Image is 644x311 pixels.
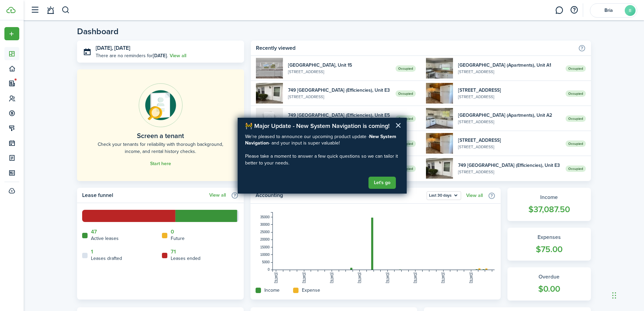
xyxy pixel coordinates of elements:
widget-list-item-title: 749 [GEOGRAPHIC_DATA] (Efficiencies), Unit E3 [288,87,390,94]
button: Open menu [427,191,461,200]
tspan: [DATE] [274,272,278,283]
widget-list-item-description: [STREET_ADDRESS] [458,94,560,100]
home-widget-title: Accounting [256,191,423,200]
tspan: 20000 [260,238,270,241]
img: E5 [256,108,283,129]
button: Last 30 days [427,191,461,200]
strong: New System Navigation [245,133,398,147]
tspan: [DATE] [386,272,389,283]
widget-list-item-title: [STREET_ADDRESS] [458,87,560,94]
widget-stats-title: Income [514,193,584,201]
tspan: [DATE] [358,272,361,283]
img: 261 [426,133,453,154]
span: Occupied [396,115,416,122]
span: Occupied [396,65,416,72]
tspan: [DATE] [330,272,334,283]
span: Occupied [566,90,586,97]
widget-list-item-title: 749 [GEOGRAPHIC_DATA] (Efficiencies), Unit E3 [458,162,560,169]
tspan: 30000 [260,223,270,226]
img: A1 [426,58,453,79]
widget-list-item-description: [STREET_ADDRESS] [458,69,560,75]
home-widget-title: Active leases [91,235,119,242]
h2: 🚧 Major Update - New System Navigation is coming! [245,123,399,130]
home-widget-title: Leases drafted [91,255,122,262]
widget-list-item-description: [STREET_ADDRESS] [458,169,560,175]
button: Open sidebar [28,4,41,17]
widget-stats-title: Overdue [514,273,584,281]
home-widget-title: Lease funnel [82,191,206,199]
img: 261 [426,83,453,104]
tspan: 0 [268,268,270,271]
b: [DATE] [153,52,167,59]
home-widget-title: Expense [302,287,320,294]
button: Close [395,120,402,131]
tspan: [DATE] [302,272,306,283]
p: There are no reminders for . [96,52,168,59]
widget-list-item-title: [STREET_ADDRESS] [458,137,560,144]
button: Let's go [368,177,396,189]
a: Messaging [553,2,566,19]
a: 0 [171,229,174,235]
a: View all [209,193,226,198]
span: Occupied [396,90,416,97]
header-page-title: Dashboard [77,27,119,36]
tspan: 15000 [260,245,270,249]
button: Open resource center [568,4,580,16]
home-widget-title: Future [171,235,185,242]
a: View all [466,193,483,198]
widget-stats-title: Expenses [514,233,584,241]
tspan: 5000 [262,260,270,264]
img: A2 [426,108,453,129]
p: Please take a moment to answer a few quick questions so we can tailor it better to your needs. [245,153,399,166]
home-placeholder-description: Check your tenants for reliability with thorough background, income, and rental history checks. [92,141,229,155]
img: E3 [256,83,283,104]
img: E3 [426,158,453,179]
tspan: 10000 [260,253,270,257]
home-widget-title: Recently viewed [256,44,574,52]
h3: [DATE], [DATE] [96,44,239,52]
span: - and your input is super valuable! [269,139,340,147]
button: Search [62,4,70,16]
tspan: 35000 [260,215,270,219]
tspan: 25000 [260,230,270,234]
widget-list-item-description: [STREET_ADDRESS] [458,144,560,150]
widget-list-item-title: [GEOGRAPHIC_DATA] (Apartments), Unit A2 [458,112,560,119]
a: 47 [91,229,97,235]
span: Occupied [566,165,586,172]
span: Occupied [566,140,586,147]
span: Bria [595,8,622,13]
a: Notifications [44,2,57,19]
widget-list-item-title: [GEOGRAPHIC_DATA] (Apartments), Unit A1 [458,62,560,69]
iframe: Chat Widget [610,279,644,311]
widget-stats-count: $0.00 [514,283,584,295]
widget-list-item-description: [STREET_ADDRESS] [288,94,390,100]
widget-list-item-description: [STREET_ADDRESS] [288,69,390,75]
widget-stats-count: $37,087.50 [514,203,584,216]
widget-list-item-title: 749 [GEOGRAPHIC_DATA] (Efficiencies), Unit E5 [288,112,390,119]
a: View all [170,52,186,59]
tspan: [DATE] [469,272,473,283]
img: TenantCloud [6,7,16,13]
a: Start here [150,161,171,166]
span: Occupied [566,65,586,72]
home-placeholder-title: Screen a tenant [137,131,184,141]
widget-list-item-description: [STREET_ADDRESS] [458,119,560,125]
a: 71 [171,249,176,255]
img: 15 [256,58,283,79]
tspan: [DATE] [413,272,417,283]
span: Occupied [566,115,586,122]
button: Open menu [4,27,19,40]
widget-list-item-title: [GEOGRAPHIC_DATA], Unit 15 [288,62,390,69]
img: Online payments [139,83,183,127]
tspan: [DATE] [441,272,445,283]
home-widget-title: Leases ended [171,255,200,262]
widget-stats-count: $75.00 [514,243,584,256]
avatar-text: B [625,5,636,16]
div: Drag [612,285,616,306]
span: We're pleased to announce our upcoming product update - [245,133,369,140]
home-widget-title: Income [264,287,280,294]
a: 1 [91,249,93,255]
